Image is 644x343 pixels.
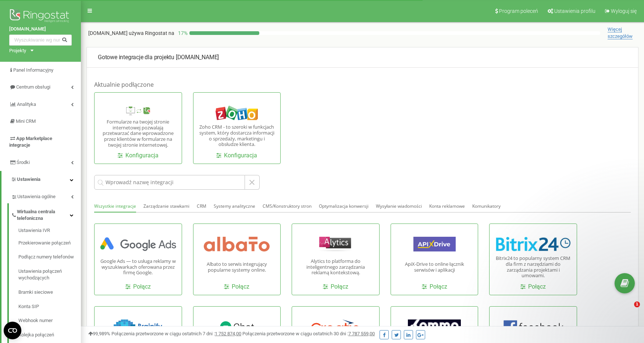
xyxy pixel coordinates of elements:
span: Wyloguj się [611,8,637,14]
a: Połącz [422,283,447,291]
iframe: Intercom live chat [619,301,637,319]
button: Wysyłanie wiadomości [376,201,422,212]
a: Ustawienia [1,171,81,188]
button: Zarządzanie stawkami [143,201,189,212]
span: Więcej szczegółów [608,26,633,39]
button: Komunikatory [472,201,501,212]
span: Analityka [17,101,36,107]
a: Połącz [323,283,348,291]
span: Centrum obsługi [16,84,50,90]
p: Zoho CRM - to szeroki w funkcjach system, który dostarcza informacji o sprzedaży, marketingu i ob... [199,124,275,147]
p: [DOMAIN_NAME] [98,53,627,62]
a: Podłącz numery telefonów [18,250,81,264]
a: Ustawienia IVR [18,227,81,236]
button: Wszystkie integracje [94,201,136,212]
a: Webhook numer [18,314,81,328]
span: używa Ringostat na [129,30,174,36]
a: Konfiguracja [216,151,257,160]
span: Ustawienia [17,176,40,182]
a: Bramki sieciowe [18,285,81,300]
button: CMS/Konstruktory stron [263,201,312,212]
u: 1 752 874,00 [215,331,241,336]
a: Przekierowanie połączeń [18,236,81,250]
p: [DOMAIN_NAME] [88,29,174,37]
span: Gotowe integracje dla projektu [98,54,174,61]
h1: Aktualnie podłączone [94,81,631,89]
button: Konta reklamowe [429,201,465,212]
button: Optymalizacja konwersji [319,201,369,212]
span: Środki [17,160,30,165]
button: Systemy analityczne [214,201,255,212]
a: Ustawienia połączeń wychodzących [18,264,81,285]
span: 99,989% [88,331,110,336]
a: Ustawienia ogólne [11,188,81,203]
span: Mini CRM [16,118,36,124]
p: Albato to serwis integrujący popularne systemy online. [199,261,275,273]
a: Kolejka połączeń [18,328,81,342]
img: Ringostat logo [9,7,72,26]
input: Wprowadź nazwę integracji [94,175,245,190]
span: Ustawienia ogólne [17,193,56,200]
button: Open CMP widget [4,322,21,339]
p: Formularze na twojej stronie internetowej pozwalają przetwarzać dane wprowadzone przez klientów w... [100,119,176,148]
a: Konfiguracja [118,151,159,160]
span: Panel Informacyjny [13,67,53,73]
span: 1 [634,301,640,307]
p: Alytics to platforma do inteligentnego zarządzania reklamą kontekstową. [298,258,374,276]
p: ApiX-Drive to online łącznik serwisów i aplikacji [396,261,473,273]
p: 17 % [174,29,189,37]
a: Wirtualna centrala telefoniczna [11,203,81,225]
p: Bitrix24 to popularny system CRM dla firm z narzędziami do zarządzania projektami i umowami. [495,256,571,278]
span: App Marketplace integracje [9,136,52,148]
a: Połącz [224,283,249,291]
a: Połącz [125,283,151,291]
a: Konta SIP [18,300,81,314]
span: Program poleceń [499,8,538,14]
u: 7 787 559,00 [348,331,375,336]
span: Połączenia przetworzone w ciągu ostatnich 7 dni : [111,331,241,336]
p: Google Ads — to usługa reklamy w wyszukiwarkach oferowana przez firmę Google. [100,258,176,276]
input: Wyszukiwanie wg numeru [9,35,72,46]
span: Ustawienia profilu [554,8,595,14]
button: CRM [197,201,206,212]
span: Wirtualna centrala telefoniczna [17,208,70,222]
div: Projekty [9,47,26,54]
a: [DOMAIN_NAME] [9,26,72,33]
span: Połączenia przetworzone w ciągu ostatnich 30 dni : [242,331,375,336]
